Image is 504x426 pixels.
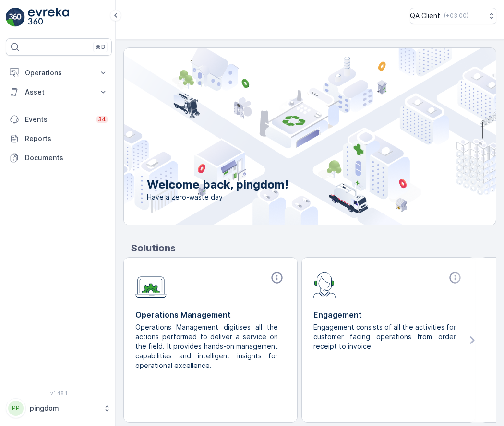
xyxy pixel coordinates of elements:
img: city illustration [81,48,496,225]
p: pingdom [30,403,98,413]
button: QA Client(+03:00) [410,8,496,24]
a: Events34 [6,110,112,129]
div: PP [8,401,24,416]
p: Engagement [313,309,464,320]
img: module-icon [135,271,167,298]
p: Events [25,115,90,124]
p: QA Client [410,11,440,21]
span: Have a zero-waste day [147,192,288,202]
p: Operations Management digitises all the actions performed to deliver a service on the field. It p... [135,322,278,370]
p: ⌘B [96,43,105,51]
a: Documents [6,148,112,167]
button: Asset [6,83,112,102]
p: Operations Management [135,309,286,320]
img: logo_light-DOdMpM7g.png [28,8,69,27]
span: v 1.48.1 [6,390,112,396]
p: Documents [25,153,108,163]
img: logo [6,8,25,27]
p: ( +03:00 ) [444,12,468,20]
p: Operations [25,68,93,78]
p: Welcome back, pingdom! [147,177,288,192]
p: Asset [25,87,93,97]
a: Reports [6,129,112,148]
p: 34 [98,116,106,123]
p: Solutions [131,241,496,255]
button: Operations [6,63,112,83]
p: Reports [25,134,108,143]
img: module-icon [313,271,336,298]
button: PPpingdom [6,398,112,418]
p: Engagement consists of all the activities for customer facing operations from order receipt to in... [313,322,456,351]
